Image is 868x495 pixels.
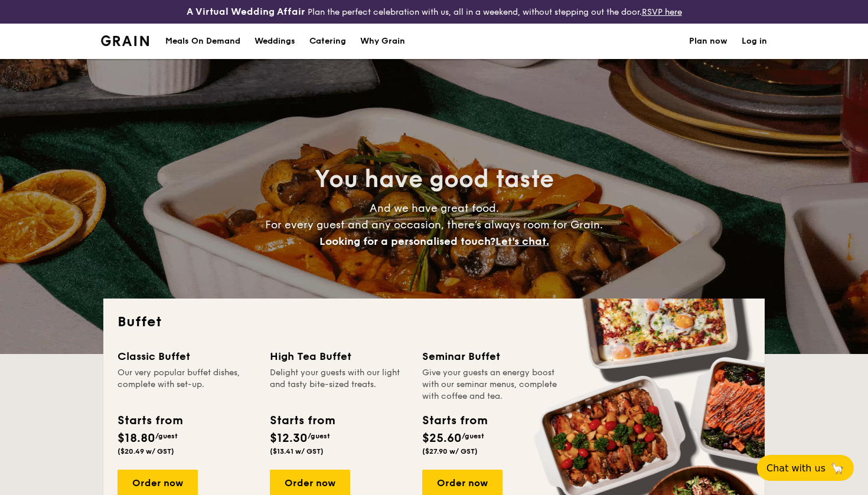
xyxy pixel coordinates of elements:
span: And we have great food. For every guest and any occasion, there’s always room for Grain. [265,202,603,248]
span: ($20.49 w/ GST) [118,447,174,455]
span: $25.60 [422,431,462,445]
span: /guest [462,432,484,440]
img: Grain [101,35,149,46]
a: Why Grain [353,24,412,59]
div: Starts from [422,412,487,430]
div: Give your guests an energy boost with our seminar menus, complete with coffee and tea. [422,367,560,402]
a: RSVP here [642,7,682,17]
span: Let's chat. [495,235,549,248]
div: Delight your guests with our light and tasty bite-sized treats. [270,367,408,402]
a: Logotype [101,35,149,46]
a: Meals On Demand [158,24,247,59]
h2: Buffet [118,313,750,332]
div: Seminar Buffet [422,348,560,365]
div: Meals On Demand [165,24,240,59]
h4: A Virtual Wedding Affair [187,5,305,19]
span: $12.30 [270,431,308,445]
div: High Tea Buffet [270,348,408,365]
div: Weddings [254,24,295,59]
div: Classic Buffet [118,348,256,365]
span: ($13.41 w/ GST) [270,447,324,455]
h1: Catering [309,24,346,59]
span: $18.80 [118,431,155,445]
button: Chat with us🦙 [757,455,854,481]
div: Plan the perfect celebration with us, all in a weekend, without stepping out the door. [145,5,723,19]
span: Looking for a personalised touch? [319,235,495,248]
a: Catering [302,24,353,59]
span: ($27.90 w/ GST) [422,447,478,455]
a: Log in [742,24,767,59]
span: /guest [308,432,330,440]
span: Chat with us [766,463,825,474]
a: Weddings [247,24,302,59]
span: /guest [155,432,178,440]
a: Plan now [689,24,727,59]
span: 🦙 [830,461,844,475]
span: You have good taste [315,165,554,194]
div: Why Grain [360,24,405,59]
div: Our very popular buffet dishes, complete with set-up. [118,367,256,402]
div: Starts from [270,412,334,430]
div: Starts from [118,412,182,430]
